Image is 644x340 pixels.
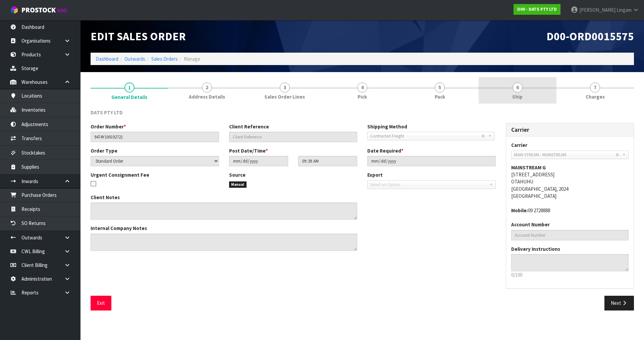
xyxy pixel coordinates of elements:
[91,296,111,310] button: Exit
[91,104,634,316] span: General Details
[511,207,629,214] address: 09 2728888
[511,271,629,278] p: 0/100
[579,7,615,13] span: [PERSON_NAME]
[184,56,200,62] span: Manage
[91,147,117,154] label: Order Type
[616,7,632,13] span: Lingam
[96,56,118,62] a: Dashboard
[367,147,404,154] label: Date Required
[514,4,560,15] a: D00 - DATS PTY LTD
[91,225,147,232] label: Internal Company Notes
[370,132,481,140] span: Contracted Freight
[229,147,268,154] label: Post Date/Time
[604,296,634,310] button: Next
[280,82,290,93] span: 3
[10,6,18,14] img: cube-alt.png
[511,207,528,214] strong: mobile
[367,171,383,178] label: Export
[435,82,445,93] span: 5
[21,6,56,14] span: ProStock
[151,56,178,62] a: Sales Orders
[586,93,605,100] span: Charges
[358,93,367,100] span: Pick
[91,171,149,178] label: Urgent Consignment Fee
[435,93,445,100] span: Pack
[511,245,560,252] label: Delivery Instructions
[264,93,305,100] span: Sales Order Lines
[517,6,557,12] strong: D00 - DATS PTY LTD
[511,230,629,240] input: Account Number
[124,56,145,62] a: Outwards
[229,181,247,188] span: Manual
[511,141,527,149] label: Carrier
[590,82,600,93] span: 7
[367,123,407,130] label: Shipping Method
[91,123,126,130] label: Order Number
[357,82,367,93] span: 4
[546,29,634,43] span: D00-ORD0015575
[370,181,487,189] span: Select an Option
[189,93,225,100] span: Address Details
[91,132,219,142] input: Order Number
[229,123,269,130] label: Client Reference
[91,29,186,43] span: Edit Sales Order
[229,132,358,142] input: Client Reference
[511,164,546,171] strong: MAINSTREAM G
[511,164,629,200] address: [STREET_ADDRESS] OTAHUHU [GEOGRAPHIC_DATA], 2024 [GEOGRAPHIC_DATA]
[514,151,616,159] span: MAIN STREAM - MAINSTREAM
[513,82,523,93] span: 6
[202,82,212,93] span: 2
[91,109,123,116] span: DATS PTY LTD
[57,7,67,14] small: WMS
[512,93,523,100] span: Ship
[511,221,550,228] label: Account Number
[91,194,120,201] label: Client Notes
[111,94,147,101] span: General Details
[511,127,629,133] h3: Carrier
[124,82,135,93] span: 1
[229,171,246,178] label: Source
